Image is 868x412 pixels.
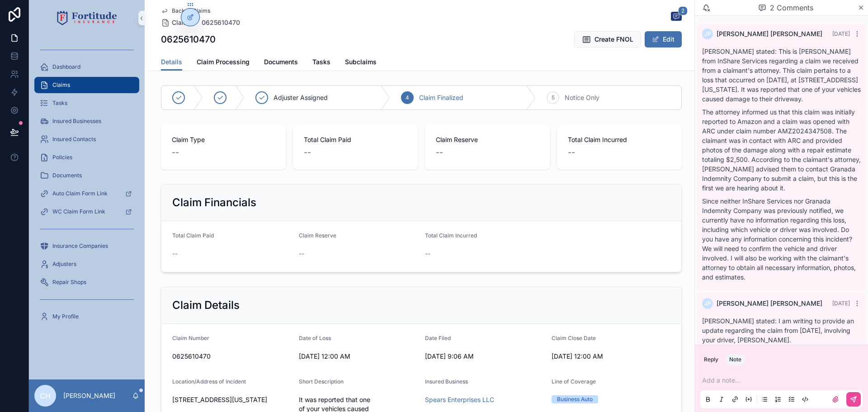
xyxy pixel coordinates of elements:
[172,249,178,258] span: --
[406,94,409,101] span: 4
[729,356,741,363] div: Note
[552,378,596,385] span: Line of Coverage
[52,260,76,268] span: Adjusters
[274,93,328,102] span: Adjuster Assigned
[678,6,688,15] span: 2
[202,18,240,27] a: 0625610470
[702,107,861,193] p: The attorney informed us that this claim was initially reported to Amazon and a claim was opened ...
[34,131,139,147] a: Insured Contacts
[52,279,86,286] span: Repair Shops
[52,154,72,161] span: Policies
[645,31,682,47] button: Edit
[172,335,209,341] span: Claim Number
[299,335,331,341] span: Date of Loss
[172,232,214,239] span: Total Claim Paid
[299,232,336,239] span: Claim Reserve
[34,185,139,202] a: Auto Claim Form Link
[172,146,179,159] span: --
[299,378,344,385] span: Short Description
[345,54,377,72] a: Subclaims
[34,167,139,184] a: Documents
[552,94,555,101] span: 5
[557,395,593,403] div: Business Auto
[717,29,822,38] span: [PERSON_NAME] [PERSON_NAME]
[299,249,304,258] span: --
[425,335,451,341] span: Date Filed
[704,300,711,307] span: JP
[832,30,850,37] span: [DATE]
[436,135,539,144] span: Claim Reserve
[34,59,139,75] a: Dashboard
[161,7,210,14] a: Back to Claims
[264,57,298,66] span: Documents
[63,391,115,400] p: [PERSON_NAME]
[594,35,633,44] span: Create FNOL
[34,113,139,129] a: Insured Businesses
[172,18,193,27] span: Claims
[172,378,246,385] span: Location/Address of Incident
[436,146,443,159] span: --
[172,395,292,404] span: [STREET_ADDRESS][US_STATE]
[172,352,292,361] span: 0625610470
[568,146,575,159] span: --
[671,12,682,23] button: 2
[299,352,418,361] span: [DATE] 12:00 AM
[34,308,139,325] a: My Profile
[312,57,330,66] span: Tasks
[770,2,813,13] span: 2 Comments
[34,95,139,111] a: Tasks
[425,249,430,258] span: --
[264,54,298,72] a: Documents
[161,18,193,27] a: Claims
[425,352,544,361] span: [DATE] 9:06 AM
[172,7,210,14] span: Back to Claims
[704,30,711,38] span: JP
[197,54,250,72] a: Claim Processing
[161,54,182,71] a: Details
[552,352,671,361] span: [DATE] 12:00 AM
[52,99,67,107] span: Tasks
[52,172,82,179] span: Documents
[34,274,139,290] a: Repair Shops
[312,54,330,72] a: Tasks
[832,300,850,307] span: [DATE]
[304,135,407,144] span: Total Claim Paid
[717,299,822,308] span: [PERSON_NAME] [PERSON_NAME]
[161,33,216,46] h1: 0625610470
[52,81,70,89] span: Claims
[345,57,377,66] span: Subclaims
[161,57,182,66] span: Details
[702,47,861,104] p: [PERSON_NAME] stated: This is [PERSON_NAME] from InShare Services regarding a claim we received f...
[52,313,79,320] span: My Profile
[52,118,101,125] span: Insured Businesses
[700,354,722,365] button: Reply
[425,378,468,385] span: Insured Business
[172,195,256,210] h2: Claim Financials
[425,232,477,239] span: Total Claim Incurred
[574,31,641,47] button: Create FNOL
[52,190,108,197] span: Auto Claim Form Link
[552,335,596,341] span: Claim Close Date
[40,390,51,401] span: CH
[57,11,117,25] img: App logo
[34,238,139,254] a: Insurance Companies
[52,208,105,215] span: WC Claim Form Link
[34,204,139,220] a: WC Claim Form Link
[52,242,108,250] span: Insurance Companies
[172,298,240,313] h2: Claim Details
[726,354,745,365] button: Note
[425,395,494,404] a: Spears Enterprises LLC
[197,57,250,66] span: Claim Processing
[568,135,671,144] span: Total Claim Incurred
[34,77,139,93] a: Claims
[52,63,80,71] span: Dashboard
[29,36,145,336] div: scrollable content
[419,93,463,102] span: Claim Finalized
[304,146,311,159] span: --
[34,149,139,166] a: Policies
[172,135,275,144] span: Claim Type
[702,196,861,282] p: Since neither InShare Services nor Granada Indemnity Company was previously notified, we currentl...
[565,93,599,102] span: Notice Only
[34,256,139,272] a: Adjusters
